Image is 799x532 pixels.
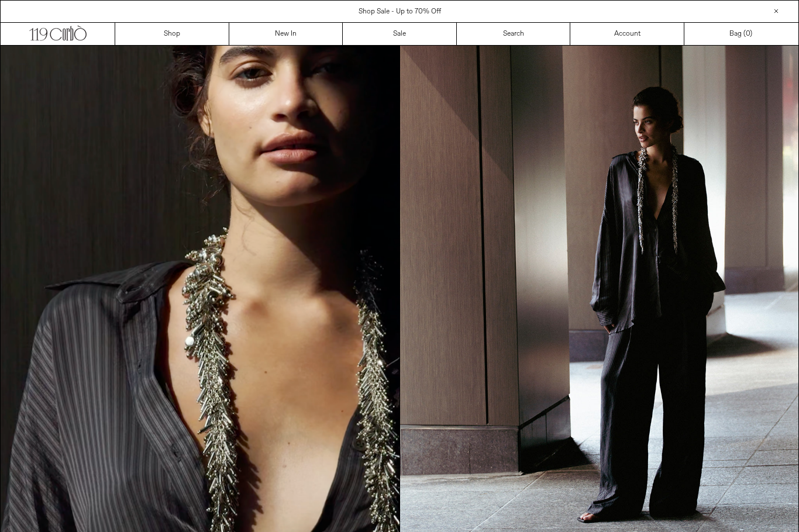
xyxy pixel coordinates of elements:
a: Search [457,23,571,45]
span: 0 [746,29,750,39]
a: Sale [343,23,457,45]
a: Shop [115,23,229,45]
a: Bag () [684,23,798,45]
a: Account [570,23,684,45]
span: ) [746,29,752,39]
a: Shop Sale - Up to 70% Off [359,7,441,16]
a: New In [229,23,343,45]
